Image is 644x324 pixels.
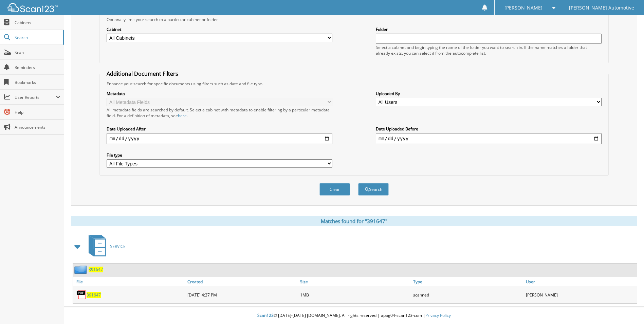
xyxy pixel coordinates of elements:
div: Matches found for "391647" [71,216,637,226]
iframe: Chat Widget [610,291,644,324]
legend: Additional Document Filters [103,70,182,77]
label: Metadata [107,91,332,96]
div: Select a cabinet and begin typing the name of the folder you want to search in. If the name match... [376,44,602,56]
div: [DATE] 4:37 PM [186,288,298,302]
a: Created [186,277,298,286]
img: PDF.png [76,290,87,300]
span: Help [15,109,60,115]
a: Privacy Policy [425,312,451,318]
div: Enhance your search for specific documents using filters such as date and file type. [103,81,605,87]
span: Scan [15,50,60,55]
a: here [178,113,187,119]
div: scanned [411,288,524,302]
label: Folder [376,26,602,32]
input: start [107,133,332,144]
input: end [376,133,602,144]
span: Announcements [15,124,60,130]
button: Search [358,183,389,196]
label: Date Uploaded After [107,126,332,132]
div: © [DATE]-[DATE] [DOMAIN_NAME]. All rights reserved | appg04-scan123-com | [64,307,644,324]
label: Cabinet [107,26,332,32]
a: User [524,277,637,286]
span: Search [15,35,59,40]
div: All metadata fields are searched by default. Select a cabinet with metadata to enable filtering b... [107,107,332,119]
a: 391647 [87,292,101,298]
a: 391647 [89,267,103,272]
span: Scan123 [257,312,274,318]
span: [PERSON_NAME] [504,6,542,10]
label: Date Uploaded Before [376,126,602,132]
img: folder2.png [74,265,89,274]
label: Uploaded By [376,91,602,96]
button: Clear [319,183,350,196]
label: File type [107,152,332,158]
span: User Reports [15,94,56,100]
img: scan123-logo-white.svg [7,3,58,12]
span: Cabinets [15,20,60,25]
span: SERVICE [110,244,126,249]
a: Type [411,277,524,286]
a: File [73,277,186,286]
div: Optionally limit your search to a particular cabinet or folder [103,17,605,22]
div: [PERSON_NAME] [524,288,637,302]
div: 1MB [298,288,411,302]
a: SERVICE [85,233,126,260]
a: Size [298,277,411,286]
span: [PERSON_NAME] Automotive [569,6,634,10]
span: Reminders [15,65,60,70]
span: Bookmarks [15,79,60,85]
